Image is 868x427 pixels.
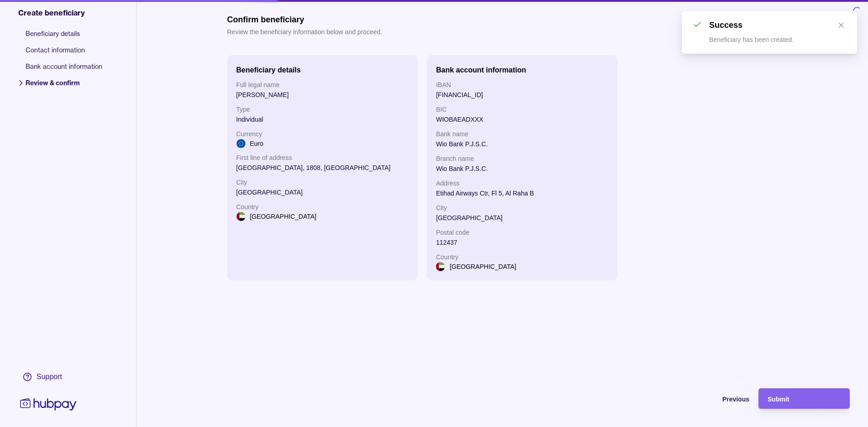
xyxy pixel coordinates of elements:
p: Address [436,178,608,188]
button: Close [828,7,861,27]
button: Previous [658,388,749,409]
p: [GEOGRAPHIC_DATA], 1808, [GEOGRAPHIC_DATA] [236,163,409,173]
p: Country [236,202,409,212]
p: [GEOGRAPHIC_DATA] [236,187,409,197]
p: [GEOGRAPHIC_DATA] [450,262,516,272]
div: Support [37,372,62,382]
p: Full legal name [236,80,409,90]
span: Review & confirm [26,78,102,95]
p: Bank name [436,129,608,139]
span: Create beneficiary [18,7,85,18]
p: City [236,177,409,187]
p: Branch name [436,154,608,164]
span: close [838,22,844,28]
p: City [436,203,608,213]
p: Currency [236,129,409,139]
p: BIC [436,104,608,114]
p: [GEOGRAPHIC_DATA] [436,213,608,223]
p: Country [436,252,608,262]
p: Wio Bank P.J.S.C. [436,139,608,149]
button: Submit [758,388,850,409]
img: ae [436,262,445,271]
p: First line of address [236,153,409,163]
p: 112437 [436,237,608,247]
p: [GEOGRAPHIC_DATA] [250,211,317,221]
img: eu [236,139,246,148]
p: Etihad Airways Ctr, Fl 5, Al Raha B [436,188,608,198]
span: Submit [768,396,789,403]
h1: Confirm beneficiary [227,15,382,25]
span: Beneficiary details [26,29,102,46]
h1: Success [709,21,743,30]
span: Contact information [26,46,102,62]
p: Beneficiary has been created. [709,36,794,43]
span: Bank account information [26,62,102,78]
span: Previous [722,396,749,403]
p: Type [236,104,409,114]
a: Support [18,367,78,386]
a: Close [836,20,846,30]
h2: Bank account information [436,66,526,74]
p: Euro [250,139,264,149]
p: WIOBAEADXXX [436,114,608,124]
p: [PERSON_NAME] [236,90,409,100]
p: [FINANCIAL_ID] [436,90,608,100]
img: ae [236,212,246,221]
p: Wio Bank P.J.S.C. [436,164,608,174]
h2: Beneficiary details [236,66,301,74]
p: IBAN [436,80,608,90]
p: Review the beneficiary information below and proceed. [227,27,382,37]
p: Postal code [436,227,608,237]
p: Individual [236,114,409,124]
